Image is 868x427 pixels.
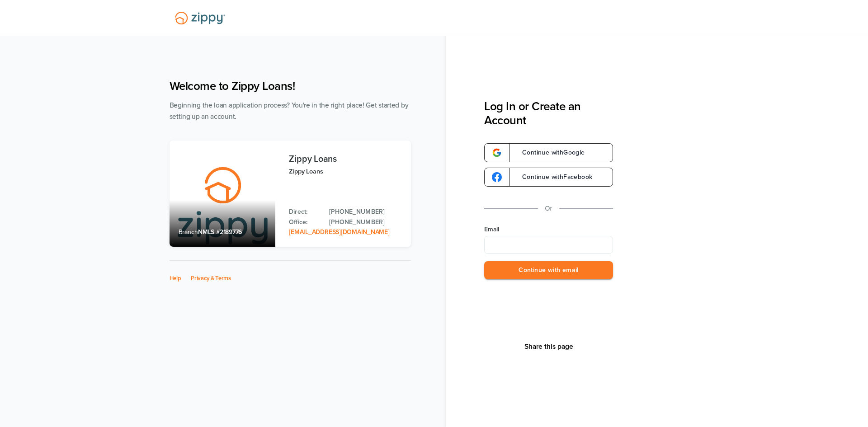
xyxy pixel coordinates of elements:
p: Or [545,203,552,214]
button: Share This Page [522,342,576,351]
p: Direct: [289,207,320,217]
label: Email [484,225,613,234]
img: google-logo [492,148,502,158]
span: Branch [179,228,198,236]
a: Email Address: zippyguide@zippymh.com [289,228,389,236]
a: Direct Phone: 512-975-2947 [329,207,401,217]
span: Continue with Facebook [513,174,592,180]
a: Office Phone: 512-975-2947 [329,217,401,227]
p: Zippy Loans [289,166,401,177]
span: NMLS #2189776 [198,228,242,236]
h3: Log In or Create an Account [484,99,613,127]
h1: Welcome to Zippy Loans! [170,79,411,93]
img: google-logo [492,172,502,182]
span: Continue with Google [513,150,585,156]
input: Email Address [484,236,613,254]
h3: Zippy Loans [289,154,401,164]
button: Continue with email [484,261,613,280]
p: Office: [289,217,320,227]
span: Beginning the loan application process? You're in the right place! Get started by setting up an a... [170,101,409,121]
a: Help [170,275,181,282]
a: Privacy & Terms [191,275,231,282]
a: google-logoContinue withGoogle [484,143,613,162]
img: Lender Logo [170,8,231,28]
a: google-logoContinue withFacebook [484,168,613,187]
